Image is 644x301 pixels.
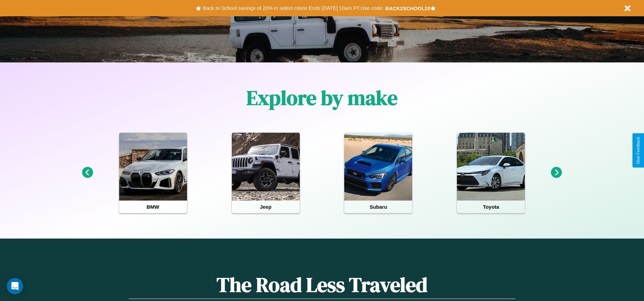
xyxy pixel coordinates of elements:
[385,5,430,11] b: BACK2SCHOOL20
[344,201,412,213] h4: Subaru
[7,278,23,294] div: Open Intercom Messenger
[457,201,525,213] h4: Toyota
[119,201,187,213] h4: BMW
[201,3,385,13] button: Back to School savings of 20% in select cities! Ends [DATE] 10am PT.Use code:
[246,84,398,112] h1: Explore by make
[232,201,300,213] h4: Jeep
[636,137,641,164] div: Give Feedback
[129,271,515,299] h1: The Road Less Traveled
